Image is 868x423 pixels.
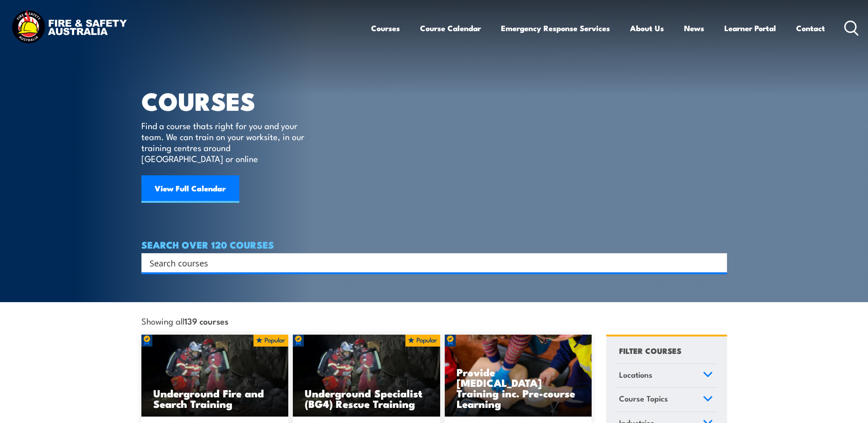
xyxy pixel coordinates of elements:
a: Courses [371,16,400,40]
span: Course Topics [619,392,668,405]
h1: COURSES [141,90,318,111]
h3: Underground Fire and Search Training [153,388,277,409]
img: Underground mine rescue [293,335,440,417]
a: Provide [MEDICAL_DATA] Training inc. Pre-course Learning [445,335,592,417]
a: Underground Fire and Search Training [141,335,289,417]
a: News [684,16,704,40]
a: Contact [796,16,825,40]
a: About Us [630,16,664,40]
p: Find a course thats right for you and your team. We can train on your worksite, in our training c... [141,120,308,164]
button: Search magnifier button [711,256,724,269]
h4: SEARCH OVER 120 COURSES [141,239,727,249]
h3: Provide [MEDICAL_DATA] Training inc. Pre-course Learning [457,367,580,409]
input: Search input [150,256,707,270]
form: Search form [151,256,709,269]
a: Course Topics [615,388,717,412]
h3: Underground Specialist (BG4) Rescue Training [305,388,428,409]
strong: 139 courses [184,315,228,327]
span: Showing all [141,316,228,325]
a: Course Calendar [420,16,481,40]
h4: FILTER COURSES [619,344,681,357]
img: Low Voltage Rescue and Provide CPR [445,335,592,417]
span: Locations [619,369,652,381]
a: Learner Portal [724,16,776,40]
a: Locations [615,364,717,388]
a: View Full Calendar [141,175,239,203]
img: Underground mine rescue [141,335,289,417]
a: Underground Specialist (BG4) Rescue Training [293,335,440,417]
a: Emergency Response Services [501,16,610,40]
